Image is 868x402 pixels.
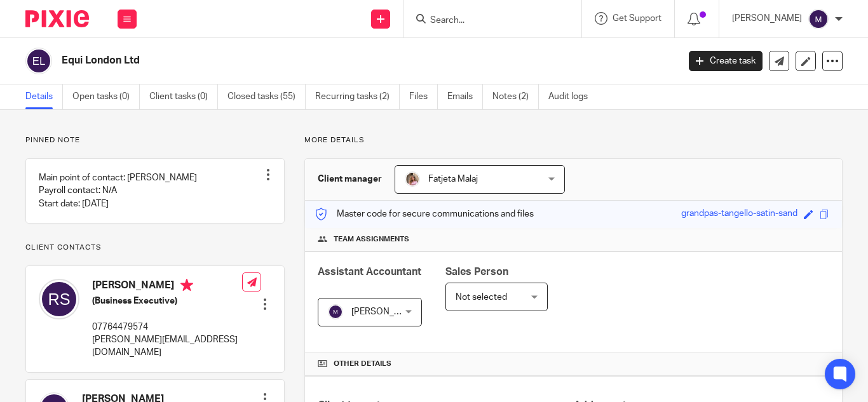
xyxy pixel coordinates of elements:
img: svg%3E [25,48,52,74]
span: Get Support [613,14,661,23]
a: Closed tasks (55) [227,84,306,109]
p: 07764479574 [92,321,242,333]
a: Notes (2) [492,84,539,109]
span: Not selected [456,293,507,302]
p: More details [304,135,843,145]
a: Create task [689,51,763,71]
h2: Equi London Ltd [62,54,548,67]
p: [PERSON_NAME][EMAIL_ADDRESS][DOMAIN_NAME] [92,333,242,359]
span: [PERSON_NAME] [351,307,421,316]
img: svg%3E [808,9,829,29]
a: Details [25,84,63,109]
p: Pinned note [25,135,285,145]
h4: [PERSON_NAME] [92,279,242,295]
img: Pixie [25,10,89,27]
span: Assistant Accountant [318,267,421,277]
a: Files [409,84,438,109]
input: Search [429,15,543,27]
p: Client contacts [25,243,285,253]
a: Emails [447,84,483,109]
img: svg%3E [39,279,79,319]
span: Sales Person [445,267,508,277]
img: MicrosoftTeams-image%20(5).png [405,171,420,187]
span: Team assignments [334,234,409,245]
div: grandpas-tangello-satin-sand [681,207,797,222]
h5: (Business Executive) [92,295,242,307]
span: Fatjeta Malaj [428,175,478,184]
p: Master code for secure communications and files [315,208,534,220]
h3: Client manager [318,173,382,185]
img: svg%3E [328,304,343,319]
a: Audit logs [548,84,597,109]
a: Client tasks (0) [149,84,218,109]
p: [PERSON_NAME] [732,12,802,25]
a: Open tasks (0) [72,84,140,109]
a: Recurring tasks (2) [315,84,400,109]
i: Primary [180,279,193,291]
span: Other details [334,359,391,369]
